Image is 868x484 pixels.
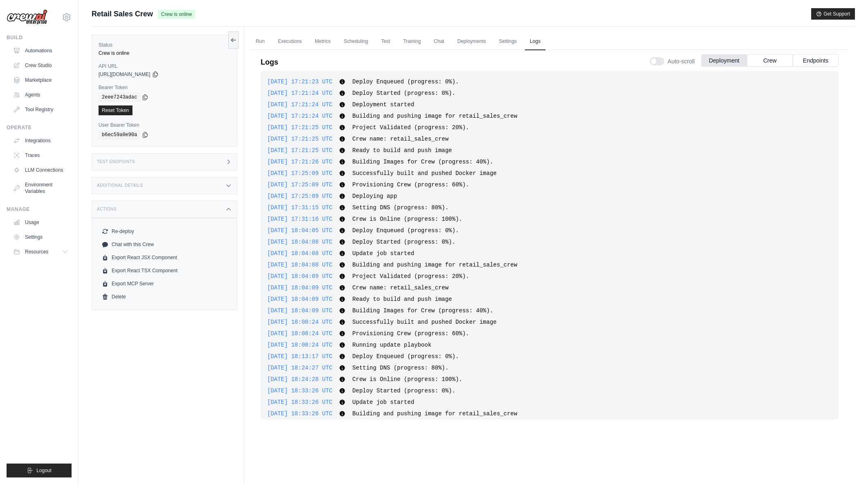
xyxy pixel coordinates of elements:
a: Scheduling [339,33,373,50]
span: [DATE] 17:25:09 UTC [267,170,332,177]
span: Retail Sales Crew [92,8,153,20]
span: [DATE] 18:24:28 UTC [267,376,332,383]
span: Building Images for Crew (progress: 40%). [352,159,493,165]
a: Logs [525,33,545,50]
span: Running update playbook [352,342,431,348]
a: Run [251,33,269,50]
span: Project Validated (progress: 20%). [352,124,469,131]
div: Crew is online [99,50,230,56]
span: Crew is online [158,10,195,19]
span: [DATE] 18:04:09 UTC [267,307,332,314]
span: Building Images for Crew (progress: 40%). [352,307,493,314]
div: Chat Widget [827,445,868,484]
span: [DATE] 17:21:23 UTC [267,78,332,85]
a: Test [376,33,395,50]
a: Executions [273,33,307,50]
a: Marketplace [10,74,72,87]
a: Training [398,33,426,50]
button: Crew [747,54,793,67]
code: b6ec59a0e90a [99,130,140,140]
a: Export React TSX Component [99,264,230,277]
span: [DATE] 18:04:08 UTC [267,262,332,268]
span: [DATE] 17:25:09 UTC [267,193,332,199]
span: [DATE] 18:13:17 UTC [267,353,332,360]
span: [DATE] 17:21:26 UTC [267,159,332,165]
span: [DATE] 18:04:05 UTC [267,227,332,234]
span: Deploy Enqueued (progress: 0%). [352,78,459,85]
span: [DATE] 18:08:24 UTC [267,342,332,348]
button: Logout [7,464,72,477]
span: Deployment started [352,101,414,108]
span: Deploy Enqueued (progress: 0%). [352,353,459,360]
span: Deploy Started (progress: 0%). [352,90,455,96]
span: [DATE] 17:21:24 UTC [267,90,332,96]
span: Setting DNS (progress: 80%). [352,204,449,211]
div: Operate [7,124,72,131]
span: Update job started [352,250,414,257]
a: LLM Connections [10,164,72,177]
a: Export MCP Server [99,277,230,290]
button: Endpoints [793,54,839,67]
span: Crew is Online (progress: 100%). [352,216,462,222]
label: User Bearer Token [99,122,230,128]
span: Crew name: retail_sales_crew [352,285,449,291]
button: Re-deploy [99,225,230,238]
a: Integrations [10,134,72,147]
label: Bearer Token [99,84,230,91]
span: Resources [25,249,48,255]
span: [DATE] 17:21:24 UTC [267,113,332,119]
a: Usage [10,216,72,229]
span: Crew name: retail_sales_crew [352,136,449,142]
span: [DATE] 18:33:26 UTC [267,388,332,394]
button: Resources [10,245,72,258]
span: [DATE] 18:04:08 UTC [267,239,332,245]
a: Export React JSX Component [99,251,230,264]
span: [DATE] 18:04:09 UTC [267,285,332,291]
a: Environment Variables [10,178,72,198]
span: [DATE] 17:31:15 UTC [267,204,332,211]
a: Deployments [452,33,491,50]
span: Deploy Started (progress: 0%). [352,239,455,245]
a: Crew Studio [10,59,72,72]
img: Logo [7,9,47,25]
span: Logout [36,467,52,474]
button: Get Support [811,8,855,20]
span: [DATE] 18:33:26 UTC [267,399,332,406]
span: Update job started [352,399,414,406]
h3: Actions [97,207,117,212]
span: Ready to build and push image [352,296,452,302]
a: Chat with this Crew [99,238,230,251]
span: [DATE] 17:21:25 UTC [267,147,332,154]
button: Deployment [701,54,747,67]
span: Ready to build and push image [352,147,452,154]
span: Building and pushing image for retail_sales_crew [352,410,517,417]
p: Logs [260,56,278,68]
span: Auto-scroll [668,57,695,65]
a: Metrics [310,33,336,50]
label: Status [99,42,230,48]
span: Building and pushing image for retail_sales_crew [352,262,517,268]
span: [DATE] 17:21:25 UTC [267,124,332,131]
div: Manage [7,206,72,213]
span: Project Validated (progress: 20%). [352,273,469,280]
a: Delete [99,290,230,303]
span: [DATE] 17:25:09 UTC [267,181,332,188]
span: Building and pushing image for retail_sales_crew [352,113,517,119]
div: Build [7,34,72,41]
a: Chat [429,33,449,50]
code: 2eee7243adac [99,92,140,102]
a: Traces [10,149,72,162]
span: Provisioning Crew (progress: 60%). [352,330,469,337]
span: [DATE] 18:24:27 UTC [267,365,332,371]
span: Deploy Enqueued (progress: 0%). [352,227,459,234]
label: API URL [99,63,230,69]
h3: Test Endpoints [97,159,135,164]
span: Setting DNS (progress: 80%). [352,365,449,371]
span: [DATE] 17:31:16 UTC [267,216,332,222]
span: Provisioning Crew (progress: 60%). [352,181,469,188]
span: Successfully built and pushed Docker image [352,319,497,325]
span: [DATE] 17:21:24 UTC [267,101,332,108]
a: Automations [10,44,72,57]
span: [DATE] 17:21:25 UTC [267,136,332,142]
a: Agents [10,88,72,101]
